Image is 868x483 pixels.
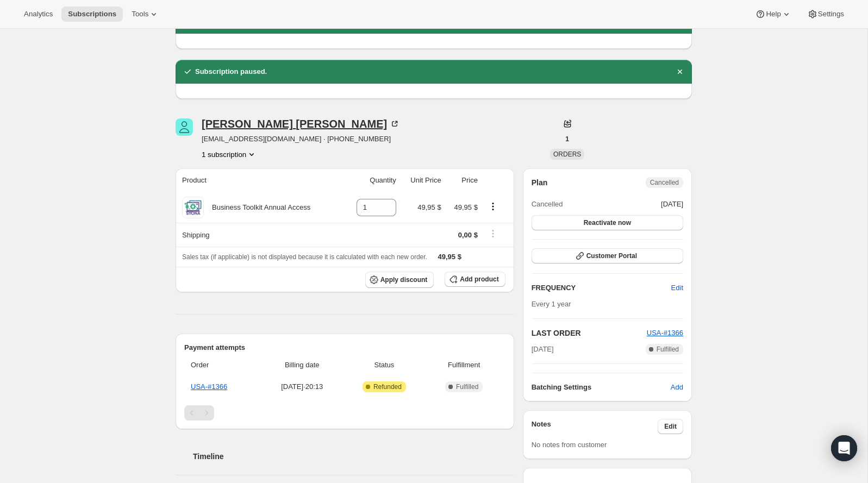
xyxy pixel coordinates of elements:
th: Price [445,168,481,192]
img: product img [182,197,204,218]
span: [DATE] [661,199,683,210]
div: [PERSON_NAME] [PERSON_NAME] [202,118,400,129]
button: Tools [125,7,166,22]
span: 49,95 $ [454,203,478,211]
h3: Notes [532,419,658,434]
span: Fulfillment [429,360,499,371]
a: USA-#1366 [191,382,227,391]
span: Tools [132,10,148,18]
a: USA-#1366 [647,329,683,337]
span: Help [766,10,780,18]
h2: Plan [532,177,548,188]
span: No notes from customer [532,441,607,449]
span: Customer Portal [586,252,637,260]
span: 0,00 $ [458,231,478,239]
button: 1 [559,131,576,147]
th: Shipping [176,223,344,247]
button: Shipping actions [484,228,502,240]
h6: Batching Settings [532,382,671,393]
span: Edit [664,422,677,431]
span: Billing date [265,360,339,371]
span: Add product [460,275,498,284]
span: Randi Miller [176,118,193,136]
div: Business Toolkit Annual Access [204,202,310,213]
span: Fulfilled [456,382,478,391]
h2: Subscription paused. [195,66,267,77]
span: Sales tax (if applicable) is not displayed because it is calculated with each new order. [182,253,427,261]
button: Apply discount [365,272,434,288]
span: Apply discount [380,275,428,284]
h2: Timeline [193,451,514,462]
button: Settings [801,7,851,22]
button: Product actions [202,149,257,160]
span: Cancelled [650,178,679,187]
span: 49,95 $ [417,203,441,211]
div: Open Intercom Messenger [831,435,857,461]
span: [EMAIL_ADDRESS][DOMAIN_NAME] · [PHONE_NUMBER] [202,134,400,145]
button: Add product [445,272,505,287]
th: Product [176,168,344,192]
button: Edit [665,279,690,297]
button: Product actions [484,200,502,212]
button: Customer Portal [532,248,683,264]
span: Status [346,360,423,371]
th: Unit Price [399,168,445,192]
h2: FREQUENCY [532,283,671,293]
span: Reactivate now [584,218,631,227]
span: ORDERS [553,150,581,158]
span: Edit [671,283,683,293]
button: Add [664,379,690,396]
button: Reactivate now [532,215,683,230]
button: Subscriptions [61,7,123,22]
span: 1 [565,135,569,143]
span: [DATE] [532,344,554,355]
span: Cancelled [532,199,563,210]
button: USA-#1366 [647,328,683,338]
th: Order [184,353,261,377]
button: Descartar notificación [672,64,688,79]
span: Settings [818,10,844,18]
th: Quantity [344,168,399,192]
span: Fulfilled [657,345,679,354]
button: Analytics [17,7,59,22]
span: Every 1 year [532,300,571,308]
span: Analytics [24,10,53,18]
button: Help [748,7,798,22]
h2: Payment attempts [184,342,505,353]
span: Refunded [373,382,402,391]
span: [DATE] · 20:13 [265,381,339,392]
span: Subscriptions [68,10,116,18]
nav: Paginación [184,405,505,421]
button: Edit [658,419,683,434]
span: 49,95 $ [438,253,461,261]
span: Add [671,382,683,393]
h2: LAST ORDER [532,328,647,338]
